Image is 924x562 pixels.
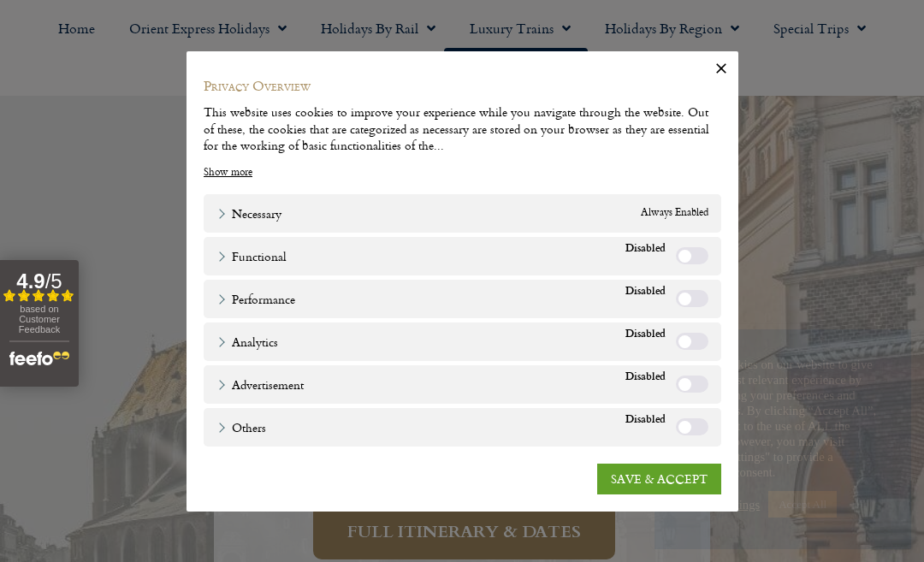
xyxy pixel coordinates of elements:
h4: Privacy Overview [204,76,721,94]
a: Necessary [216,204,281,222]
a: Analytics [216,333,278,351]
a: Performance [216,290,295,308]
a: SAVE & ACCEPT [597,464,721,494]
div: This website uses cookies to improve your experience while you navigate through the website. Out ... [204,104,721,154]
a: Others [216,418,266,436]
a: Functional [216,247,287,265]
span: Always Enabled [641,204,708,222]
a: Show more [204,164,252,180]
a: Advertisement [216,376,304,393]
